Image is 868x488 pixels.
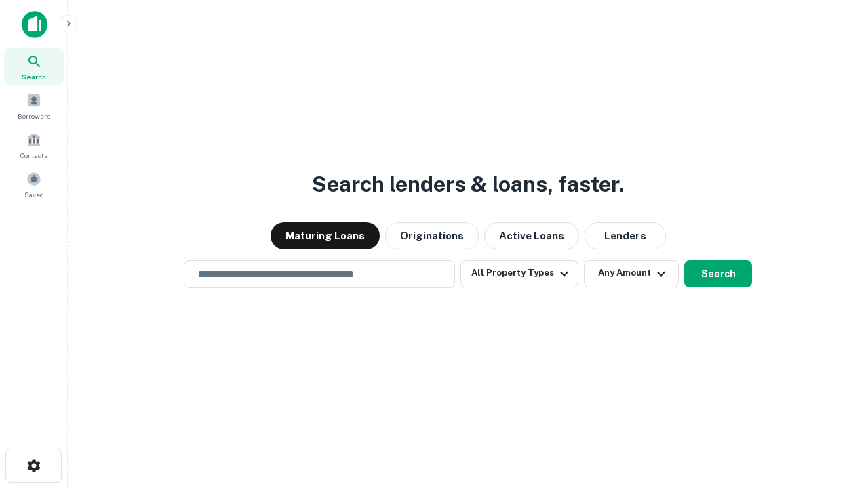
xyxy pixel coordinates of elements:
[585,222,666,249] button: Lenders
[312,168,624,201] h3: Search lenders & loans, faster.
[484,222,579,249] button: Active Loans
[684,260,752,287] button: Search
[22,71,46,82] span: Search
[22,11,47,38] img: capitalize-icon.png
[584,260,679,287] button: Any Amount
[460,260,578,287] button: All Property Types
[271,222,380,249] button: Maturing Loans
[20,150,47,161] span: Contacts
[800,380,868,445] iframe: Chat Widget
[24,189,44,200] span: Saved
[18,110,50,121] span: Borrowers
[4,48,64,85] a: Search
[4,166,64,203] a: Saved
[4,87,64,124] a: Borrowers
[385,222,479,249] button: Originations
[4,127,64,163] a: Contacts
